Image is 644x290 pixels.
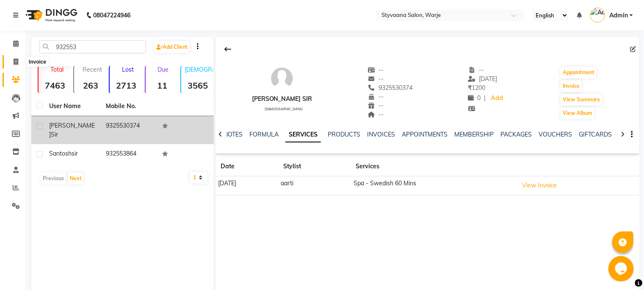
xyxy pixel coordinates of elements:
[484,94,486,103] span: |
[561,67,597,78] button: Appointment
[49,122,95,138] span: [PERSON_NAME]
[468,66,484,74] span: --
[101,144,158,165] td: 932553864
[518,179,561,192] button: View Invoice
[278,176,351,195] td: aarti
[269,66,295,91] img: avatar
[468,94,481,102] span: 0
[146,80,179,91] strong: 11
[101,97,158,116] th: Mobile No.
[39,80,72,91] strong: 7463
[72,150,78,157] span: sir
[539,131,572,138] a: VOUCHERS
[468,84,472,92] span: ₹
[77,66,107,73] p: Recent
[113,66,143,73] p: Lost
[561,94,603,106] button: View Summary
[368,93,384,100] span: --
[147,66,179,73] p: Due
[44,97,101,116] th: User Name
[249,131,279,138] a: FORMULA
[278,157,351,176] th: Stylist
[185,66,214,73] p: [DEMOGRAPHIC_DATA]
[49,150,72,157] span: santosh
[579,131,612,138] a: GIFTCARDS
[219,41,237,57] div: Back to Client
[454,131,494,138] a: MEMBERSHIP
[328,131,360,138] a: PRODUCTS
[216,157,278,176] th: Date
[181,80,214,91] strong: 3565
[368,66,384,74] span: --
[265,107,303,111] span: [DEMOGRAPHIC_DATA]
[51,131,58,138] span: sir
[252,95,312,103] div: [PERSON_NAME] sir
[561,80,582,92] button: Invoice
[93,3,130,27] b: 08047224946
[402,131,448,138] a: APPOINTMENTS
[489,92,504,104] a: Add
[468,84,486,92] span: 1200
[351,157,516,176] th: Services
[68,173,84,184] button: Next
[368,84,413,92] span: 9325530374
[590,8,605,22] img: Admin
[468,75,498,83] span: [DATE]
[101,116,158,144] td: 9325530374
[608,256,636,282] iframe: chat widget
[367,131,395,138] a: INVOICES
[74,80,107,91] strong: 263
[500,131,532,138] a: PACKAGES
[22,3,80,27] img: logo
[368,75,384,83] span: --
[27,57,48,67] div: Invoice
[224,131,243,138] a: NOTES
[609,11,628,20] span: Admin
[368,111,384,118] span: --
[561,107,594,119] button: View Album
[368,102,384,109] span: --
[351,176,516,195] td: Spa - Swedish 60 Mins
[216,176,278,195] td: [DATE]
[110,80,143,91] strong: 2713
[42,66,72,73] p: Total
[285,127,321,142] a: SERVICES
[39,40,146,53] input: Search by Name/Mobile/Email/Code
[154,41,190,53] a: Add Client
